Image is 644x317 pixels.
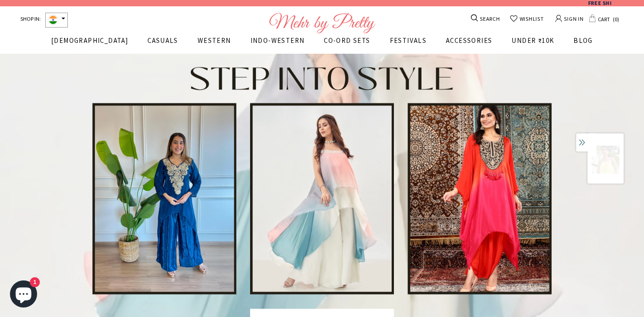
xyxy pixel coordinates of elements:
[147,35,178,51] a: CASUALS
[51,35,128,51] a: [DEMOGRAPHIC_DATA]
[555,11,583,25] a: SIGN IN
[51,36,128,45] span: [DEMOGRAPHIC_DATA]
[511,35,554,51] a: UNDER ₹10K
[479,14,500,24] span: SEARCH
[592,146,620,174] img: 8_x300.png
[589,14,621,24] a: CART 0
[511,36,554,45] span: UNDER ₹10K
[251,35,305,51] a: INDO-WESTERN
[269,13,375,33] img: Logo Footer
[7,280,40,310] inbox-online-store-chat: Shopify online store chat
[472,14,500,24] a: SEARCH
[251,36,305,45] span: INDO-WESTERN
[324,36,370,45] span: CO-ORD SETS
[573,35,593,51] a: BLOG
[198,35,231,51] a: WESTERN
[611,14,621,24] span: 0
[510,14,544,24] a: WISHLIST
[198,36,231,45] span: WESTERN
[324,35,370,51] a: CO-ORD SETS
[573,36,593,45] span: BLOG
[446,36,492,45] span: ACCESSORIES
[446,35,492,51] a: ACCESSORIES
[518,14,544,24] span: WISHLIST
[390,36,427,45] span: FESTIVALS
[596,14,611,24] span: CART
[562,13,583,24] span: SIGN IN
[147,36,178,45] span: CASUALS
[20,13,41,28] span: SHOP IN:
[390,35,427,51] a: FESTIVALS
